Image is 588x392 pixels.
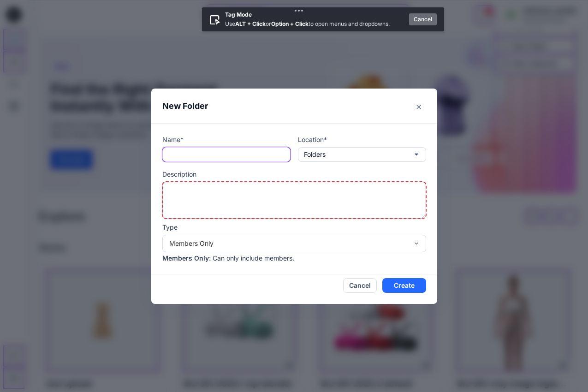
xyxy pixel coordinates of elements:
button: Folders [298,147,426,162]
p: Description [162,169,426,179]
button: Cancel [409,13,437,25]
p: Location* [298,135,426,144]
p: Members Only : [162,253,211,263]
button: Close [411,100,426,114]
div: Members Only [169,238,408,248]
p: Folders [304,149,326,160]
button: Create [382,278,426,293]
header: New Folder [151,89,437,123]
p: Type [162,222,426,232]
p: Can only include members. [213,253,294,263]
p: Name* [162,135,291,144]
button: Cancel [343,278,377,293]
